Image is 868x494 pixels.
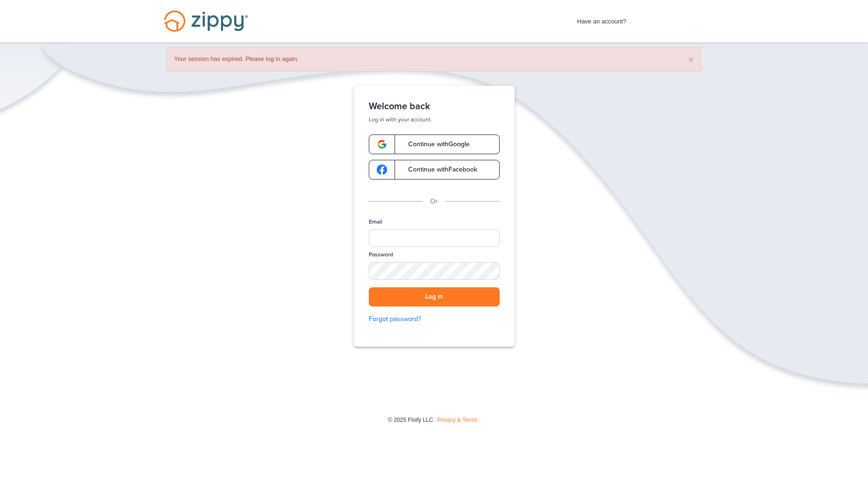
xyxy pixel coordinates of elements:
a: google-logoContinue withGoogle [369,135,500,154]
span: Have an account? [577,12,626,27]
span: © 2025 Floify LLC [388,417,433,423]
label: Email [369,218,382,226]
span: Continue with Facebook [399,166,477,173]
label: Password [369,251,393,259]
button: × [688,54,694,64]
p: Log in with your account. [369,116,500,123]
p: Or [430,196,438,207]
div: Your session has expired. Please log in again. [167,47,701,72]
input: Password [369,262,500,280]
input: Email [369,229,500,247]
img: google-logo [377,139,387,150]
span: Continue with Google [399,141,470,148]
h1: Welcome back [369,101,500,112]
a: Forgot password? [369,314,500,324]
a: Privacy & Terms [437,417,478,423]
a: google-logoContinue withFacebook [369,160,500,180]
img: google-logo [377,165,387,175]
button: Log in [369,287,500,307]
